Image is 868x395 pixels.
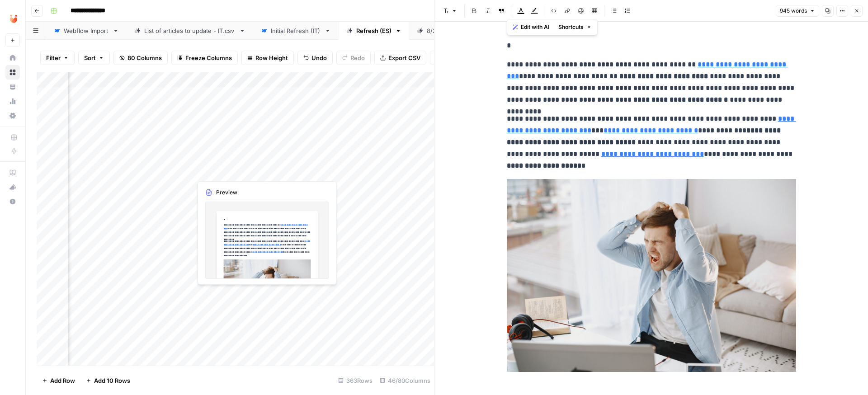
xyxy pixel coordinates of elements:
[113,51,168,65] button: 80 Columns
[241,51,294,65] button: Row Height
[5,51,20,65] a: Home
[776,5,819,17] button: 945 words
[50,376,75,385] span: Add Row
[558,23,584,31] span: Shortcuts
[5,65,20,80] a: Browse
[427,26,451,35] div: 8/25 List
[339,22,409,40] a: Refresh (ES)
[5,180,20,194] button: What's new?
[185,53,232,62] span: Freeze Columns
[374,51,426,65] button: Export CSV
[253,22,339,40] a: Initial Refresh (IT)
[409,22,469,40] a: 8/25 List
[5,94,20,108] a: Usage
[271,26,321,35] div: Initial Refresh (IT)
[6,180,19,194] div: What's new?
[297,51,333,65] button: Undo
[5,80,20,94] a: Your Data
[144,26,236,35] div: List of articles to update - IT.csv
[350,53,365,62] span: Redo
[127,22,253,40] a: List of articles to update - IT.csv
[78,51,110,65] button: Sort
[509,21,553,33] button: Edit with AI
[780,7,807,15] span: 945 words
[84,53,96,62] span: Sort
[336,51,371,65] button: Redo
[335,373,376,388] div: 363 Rows
[5,108,20,123] a: Settings
[388,53,420,62] span: Export CSV
[94,376,130,385] span: Add 10 Rows
[5,7,20,30] button: Workspace: Unobravo
[37,373,80,388] button: Add Row
[5,10,22,27] img: Unobravo Logo
[46,53,61,62] span: Filter
[376,373,434,388] div: 46/80 Columns
[127,53,162,62] span: 80 Columns
[311,53,327,62] span: Undo
[555,21,595,33] button: Shortcuts
[40,51,75,65] button: Filter
[356,26,392,35] div: Refresh (ES)
[521,23,549,31] span: Edit with AI
[46,22,127,40] a: Webflow Import
[255,53,288,62] span: Row Height
[64,26,109,35] div: Webflow Import
[171,51,238,65] button: Freeze Columns
[5,194,20,209] button: Help + Support
[5,165,20,180] a: AirOps Academy
[80,373,136,388] button: Add 10 Rows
